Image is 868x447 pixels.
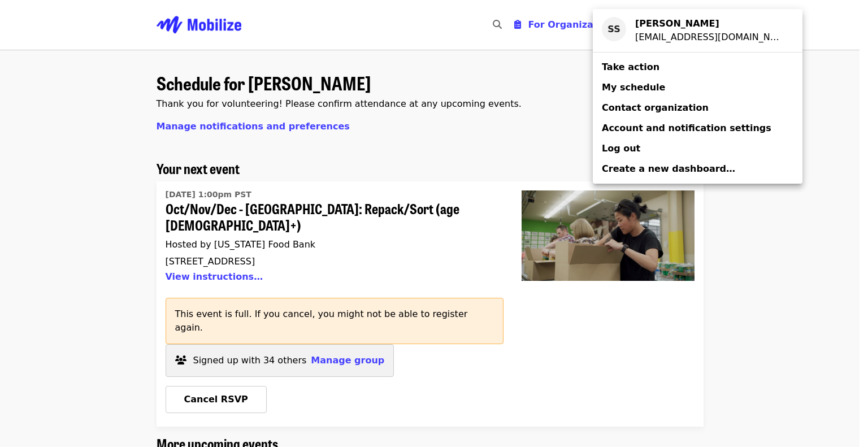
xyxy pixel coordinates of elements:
[593,159,802,179] a: Create a new dashboard…
[602,17,626,41] div: SS
[593,14,802,47] a: SS[PERSON_NAME][EMAIL_ADDRESS][DOMAIN_NAME]
[602,62,659,72] span: Take action
[593,118,802,138] a: Account and notification settings
[593,57,802,77] a: Take action
[593,138,802,159] a: Log out
[602,143,640,154] span: Log out
[635,17,784,31] div: Sarah Saunders
[602,82,665,93] span: My schedule
[602,163,735,174] span: Create a new dashboard…
[602,123,771,133] span: Account and notification settings
[593,98,802,118] a: Contact organization
[602,102,709,113] span: Contact organization
[593,77,802,98] a: My schedule
[635,18,719,29] strong: [PERSON_NAME]
[635,31,784,44] div: ssaunders31@gmail.com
